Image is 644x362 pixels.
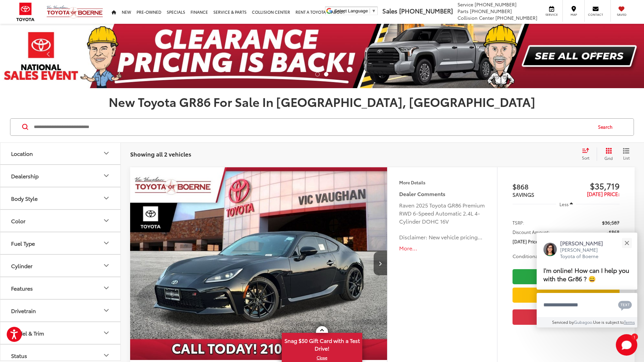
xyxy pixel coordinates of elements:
span: $36,587 [602,219,620,226]
p: [PERSON_NAME] Toyota of Boerne [560,247,610,260]
div: 2025 Toyota GR86 GR86 Premium 0 [130,167,388,360]
h5: Dealer Comments [399,190,485,198]
span: Select Language [334,8,368,13]
button: LocationLocation [0,142,121,164]
span: Service [544,12,559,17]
div: Close[PERSON_NAME][PERSON_NAME] Toyota of BoerneI'm online! How can I help you with the Gr86 ? 😀T... [537,233,637,327]
button: Model & TrimModel & Trim [0,322,121,344]
span: Conditional Toyota Offers [513,253,579,259]
div: Status [11,352,27,359]
div: Fuel Type [102,239,110,247]
span: Sales [382,6,397,15]
div: Dealership [102,172,110,180]
button: FeaturesFeatures [0,277,121,299]
button: CylinderCylinder [0,255,121,277]
span: -$868 [607,229,620,235]
a: Value Your Trade [513,288,620,303]
button: More... [399,244,485,252]
button: Toggle Chat Window [616,334,637,356]
div: Status [102,351,110,359]
div: Dealership [11,173,39,179]
span: Snag $50 Gift Card with a Test Drive! [282,334,362,354]
div: Features [11,285,33,291]
div: Cylinder [102,261,110,269]
span: Less [559,201,569,207]
button: Search [592,119,622,135]
a: Terms [624,319,635,325]
svg: Text [618,300,632,311]
button: DrivetrainDrivetrain [0,300,121,321]
span: Contact [588,12,603,17]
span: $868 [513,181,566,191]
button: DealershipDealership [0,165,121,187]
a: Gubagoo. [574,319,593,325]
span: TSRP: [513,219,524,226]
div: Body Style [102,194,110,202]
span: Map [566,12,581,17]
span: Showing all 2 vehicles [130,150,191,158]
div: Fuel Type [11,240,35,246]
span: 1 [634,335,635,338]
span: List [623,155,630,161]
button: List View [618,147,635,161]
textarea: Type your message [537,293,637,317]
a: Check Availability [513,269,620,284]
span: SAVINGS [513,191,534,198]
span: [PHONE_NUMBER] [495,14,537,21]
div: Location [11,150,33,157]
span: Parts [458,8,469,14]
span: [DATE] Price: [513,238,539,245]
div: Raven 2025 Toyota GR86 Premium RWD 6-Speed Automatic 2.4L 4-Cylinder DOHC 16V Disclaimer: New veh... [399,201,485,241]
div: Color [102,217,110,225]
a: 2025 Toyota GR86 Premium AT RWD2025 Toyota GR86 Premium AT RWD2025 Toyota GR86 Premium AT RWD2025... [130,167,388,360]
button: Next image [374,252,387,275]
svg: Start Chat [616,334,637,356]
span: Sort [582,155,589,161]
span: $35,719 [566,181,620,191]
div: Drivetrain [11,307,36,314]
button: ColorColor [0,210,121,232]
img: 2025 Toyota GR86 Premium AT RWD [130,167,388,361]
h4: More Details [399,180,485,185]
button: Select sort value [579,147,597,161]
p: [PERSON_NAME] [560,239,610,247]
span: [PHONE_NUMBER] [470,8,512,14]
button: Grid View [597,147,618,161]
span: Discount Amount: [513,229,550,235]
button: Less [556,198,576,210]
button: Chat with SMS [616,297,634,312]
div: Model & Trim [102,329,110,337]
button: Fuel TypeFuel Type [0,232,121,254]
div: Model & Trim [11,330,44,336]
div: Features [102,284,110,292]
div: Color [11,218,25,224]
div: Location [102,149,110,157]
span: Service [458,1,473,8]
img: Vic Vaughan Toyota of Boerne [46,5,103,19]
a: Select Language​ [334,8,376,13]
span: [PHONE_NUMBER] [399,6,453,15]
span: [PHONE_NUMBER] [475,1,517,8]
span: Saved [614,12,629,17]
button: Get Price Now [513,309,620,324]
div: Body Style [11,195,38,201]
button: Conditional Toyota Offers [513,253,580,259]
input: Search by Make, Model, or Keyword [33,119,592,135]
div: Cylinder [11,262,33,269]
span: Use is subject to [593,319,624,325]
button: Body StyleBody Style [0,187,121,209]
span: [DATE] Price: [587,190,620,197]
span: Collision Center [458,14,494,21]
span: Grid [604,155,613,161]
div: Drivetrain [102,306,110,314]
span: Serviced by [552,319,574,325]
span: ▼ [372,8,376,13]
button: Close [620,236,634,250]
span: I'm online! How can I help you with the Gr86 ? 😀 [543,266,629,283]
